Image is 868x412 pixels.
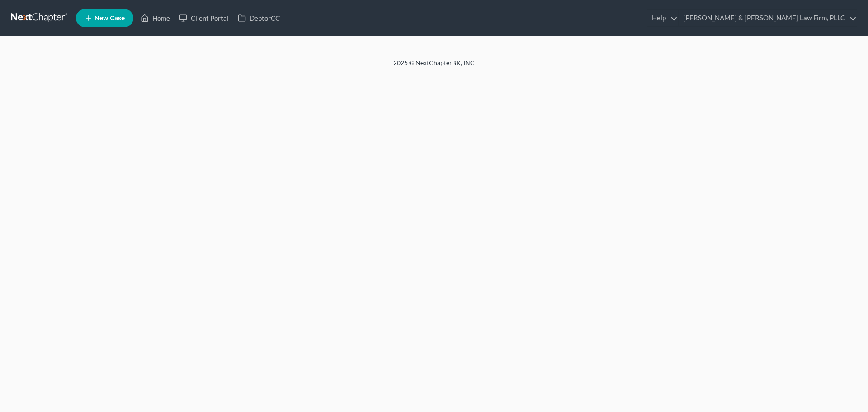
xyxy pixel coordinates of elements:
new-legal-case-button: New Case [76,9,133,27]
a: [PERSON_NAME] & [PERSON_NAME] Law Firm, PLLC [679,10,857,26]
a: Home [136,10,175,26]
div: 2025 © NextChapterBK, INC [176,58,692,75]
a: DebtorCC [233,10,284,26]
a: Client Portal [175,10,233,26]
a: Help [647,10,678,26]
